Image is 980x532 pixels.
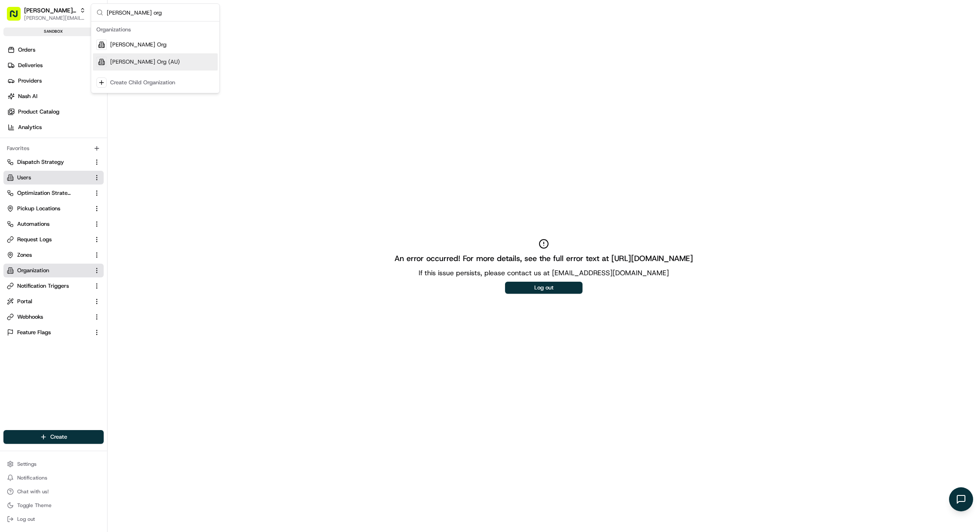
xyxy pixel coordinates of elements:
span: API Documentation [81,125,138,133]
span: Webhooks [17,313,43,321]
span: Automations [17,220,49,228]
button: Log out [505,282,582,294]
button: Dispatch Strategy [3,155,104,169]
span: Pickup Locations [17,205,60,212]
h2: An error occurred! For more details, see the full error text at [URL][DOMAIN_NAME] [394,252,693,264]
a: Feature Flags [7,329,90,336]
span: Feature Flags [17,329,51,336]
span: Analytics [18,123,42,131]
img: 1736555255976-a54dd68f-1ca7-489b-9aae-adbdc363a1c4 [9,82,24,98]
span: Product Catalog [18,108,59,116]
span: Settings [17,461,37,467]
span: Organization [17,267,49,274]
button: Notification Triggers [3,279,104,293]
a: Product Catalog [3,105,107,119]
input: Clear [22,55,142,65]
a: 💻API Documentation [69,121,142,137]
button: Chat with us! [3,486,104,498]
button: Organization [3,264,104,277]
span: Optimization Strategy [17,189,71,197]
span: Log out [17,516,35,523]
button: [PERSON_NAME] Org[PERSON_NAME][EMAIL_ADDRESS][DOMAIN_NAME] [3,3,89,24]
button: Request Logs [3,233,104,246]
button: Log out [3,513,104,525]
a: Optimization Strategy [7,189,90,197]
span: Dispatch Strategy [17,158,64,166]
a: Automations [7,220,90,228]
button: Pickup Locations [3,202,104,215]
button: Toggle Theme [3,499,104,511]
button: Optimization Strategy [3,186,104,200]
button: Create [3,430,104,444]
span: Nash AI [18,92,37,100]
a: Orders [3,43,107,57]
button: Users [3,171,104,185]
span: Toggle Theme [17,502,52,509]
img: Nash [9,9,26,26]
a: Users [7,174,90,181]
a: Dispatch Strategy [7,158,90,166]
a: Deliveries [3,58,107,72]
div: Start new chat [29,82,141,91]
div: Organizations [93,23,218,36]
div: Favorites [3,141,104,155]
div: 📗 [9,126,15,132]
button: Open chat [949,487,973,511]
p: If this issue persists, please contact us at [EMAIL_ADDRESS][DOMAIN_NAME] [419,268,669,278]
span: Pylon [86,146,104,152]
span: Deliveries [18,62,43,69]
a: Request Logs [7,236,90,243]
a: Zones [7,251,90,259]
button: [PERSON_NAME][EMAIL_ADDRESS][DOMAIN_NAME] [24,15,86,22]
span: Create [50,433,67,441]
div: We're available if you need us! [29,91,109,98]
a: Organization [7,267,90,274]
span: Orders [18,46,35,54]
span: Zones [17,251,32,259]
div: Suggestions [91,22,219,93]
a: Notification Triggers [7,282,90,290]
button: [PERSON_NAME] Org [24,6,76,15]
a: Analytics [3,120,107,134]
a: Powered byPylon [61,145,104,152]
span: [PERSON_NAME] Org (AU) [110,58,180,66]
button: Automations [3,217,104,231]
a: Portal [7,298,90,305]
span: Users [17,174,31,181]
span: Notifications [17,474,47,481]
input: Search... [107,4,214,21]
div: sandbox [3,28,104,36]
button: Feature Flags [3,326,104,339]
a: Pickup Locations [7,205,90,212]
div: Create Child Organization [110,79,175,86]
p: Welcome 👋 [9,34,157,48]
a: 📗Knowledge Base [5,121,69,137]
span: Chat with us! [17,488,49,495]
span: [PERSON_NAME] Org [110,41,166,49]
a: Webhooks [7,313,90,321]
span: Knowledge Base [17,125,66,133]
span: Request Logs [17,236,52,243]
span: Notification Triggers [17,282,69,290]
button: Notifications [3,472,104,484]
div: 💻 [73,126,80,132]
button: Zones [3,248,104,262]
span: Providers [18,77,42,85]
a: Nash AI [3,89,107,103]
button: Start new chat [146,85,157,95]
a: Providers [3,74,107,88]
button: Portal [3,295,104,308]
span: Portal [17,298,32,305]
button: Settings [3,458,104,470]
button: Webhooks [3,310,104,324]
